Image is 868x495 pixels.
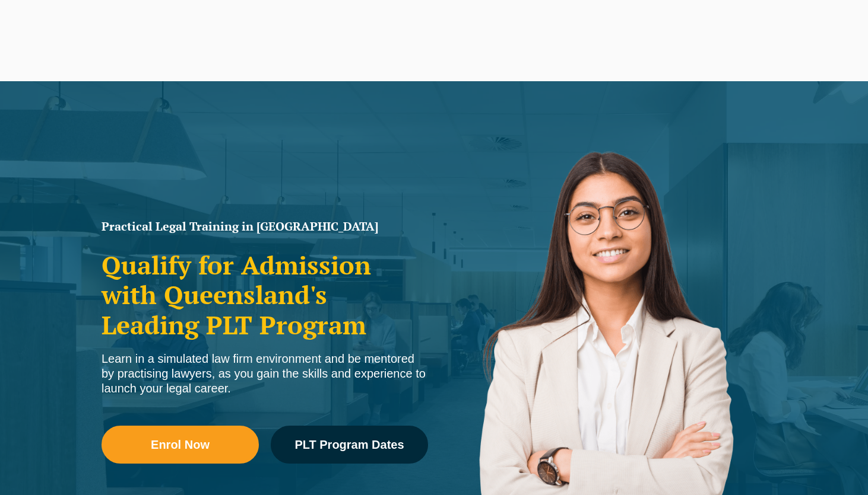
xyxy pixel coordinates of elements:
h2: Qualify for Admission with Queensland's Leading PLT Program [102,250,428,340]
span: PLT Program Dates [294,439,404,451]
h1: Practical Legal Training in [GEOGRAPHIC_DATA] [102,221,428,232]
a: Enrol Now [102,426,259,464]
span: Enrol Now [151,439,210,451]
a: PLT Program Dates [271,426,428,464]
div: Learn in a simulated law firm environment and be mentored by practising lawyers, as you gain the ... [102,352,428,396]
